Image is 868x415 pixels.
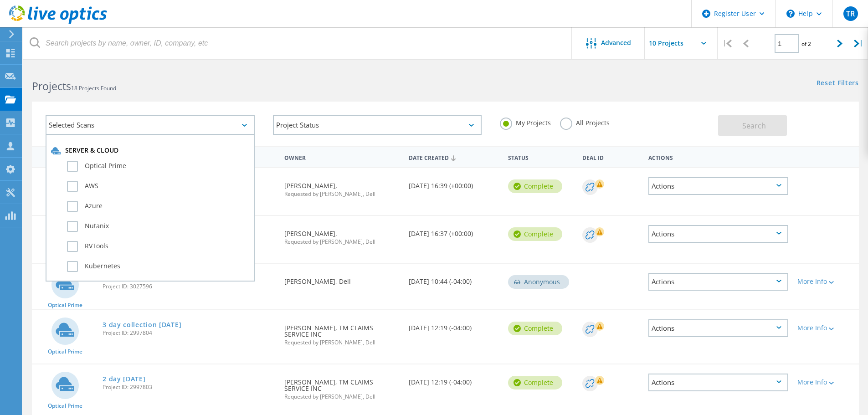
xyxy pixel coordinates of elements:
[51,146,249,155] div: Server & Cloud
[103,275,138,282] a: armstore8
[404,149,503,166] div: Date Created
[46,115,255,135] div: Selected Scans
[644,149,793,165] div: Actions
[508,275,569,289] div: Anonymous
[797,325,854,331] div: More Info
[718,27,736,60] div: |
[797,278,854,285] div: More Info
[103,376,145,382] a: 2 day [DATE]
[500,118,551,126] label: My Projects
[786,10,795,18] svg: \n
[284,340,399,345] span: Requested by [PERSON_NAME], Dell
[404,216,503,246] div: [DATE] 16:37 (+00:00)
[280,264,404,294] div: [PERSON_NAME], Dell
[817,80,859,87] a: Reset Filters
[280,310,404,354] div: [PERSON_NAME], TM CLAIMS SERVICE INC
[71,84,116,92] span: 18 Projects Found
[648,177,788,195] div: Actions
[280,149,404,165] div: Owner
[578,149,644,165] div: Deal Id
[849,27,868,60] div: |
[560,118,610,126] label: All Projects
[280,216,404,254] div: [PERSON_NAME],
[48,403,82,409] span: Optical Prime
[67,161,249,172] label: Optical Prime
[67,181,249,192] label: AWS
[280,168,404,206] div: [PERSON_NAME],
[273,115,482,135] div: Project Status
[503,149,578,165] div: Status
[67,241,249,252] label: RVTools
[797,379,854,385] div: More Info
[32,79,71,93] b: Projects
[742,121,766,131] span: Search
[103,322,181,328] a: 3 day collection [DATE]
[648,225,788,243] div: Actions
[103,384,275,390] span: Project ID: 2997803
[23,27,572,59] input: Search projects by name, owner, ID, company, etc
[9,19,107,26] a: Live Optics Dashboard
[404,364,503,395] div: [DATE] 12:19 (-04:00)
[801,40,811,48] span: of 2
[846,10,855,17] span: TR
[284,191,399,197] span: Requested by [PERSON_NAME], Dell
[103,284,275,289] span: Project ID: 3027596
[67,261,249,272] label: Kubernetes
[284,239,399,245] span: Requested by [PERSON_NAME], Dell
[48,349,82,354] span: Optical Prime
[48,302,82,308] span: Optical Prime
[404,264,503,294] div: [DATE] 10:44 (-04:00)
[648,273,788,291] div: Actions
[508,179,562,193] div: Complete
[648,374,788,391] div: Actions
[103,330,275,336] span: Project ID: 2997804
[508,322,562,335] div: Complete
[280,364,404,409] div: [PERSON_NAME], TM CLAIMS SERVICE INC
[404,168,503,198] div: [DATE] 16:39 (+00:00)
[648,319,788,337] div: Actions
[284,394,399,400] span: Requested by [PERSON_NAME], Dell
[508,376,562,389] div: Complete
[508,227,562,241] div: Complete
[67,201,249,212] label: Azure
[404,310,503,340] div: [DATE] 12:19 (-04:00)
[601,40,631,46] span: Advanced
[718,115,787,136] button: Search
[67,221,249,232] label: Nutanix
